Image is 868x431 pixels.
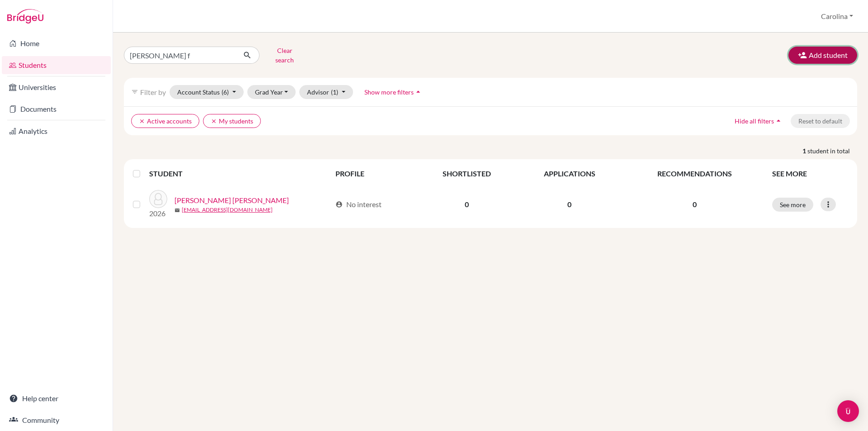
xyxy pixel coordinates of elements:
[767,163,854,185] th: SEE MORE
[517,185,622,224] td: 0
[149,208,167,219] p: 2026
[807,146,857,156] span: student in total
[628,199,761,210] p: 0
[2,122,111,140] a: Analytics
[414,87,423,96] i: arrow_drop_up
[791,114,850,128] button: Reset to default
[131,114,199,128] button: clearActive accounts
[139,118,145,124] i: clear
[2,100,111,118] a: Documents
[299,85,353,99] button: Advisor(1)
[175,195,289,206] a: [PERSON_NAME] [PERSON_NAME]
[727,114,791,128] button: Hide all filtersarrow_drop_up
[2,56,111,74] a: Students
[774,116,783,125] i: arrow_drop_up
[247,85,296,99] button: Grad Year
[335,201,343,208] span: account_circle
[2,78,111,96] a: Universities
[802,146,807,156] strong: 1
[149,163,330,185] th: STUDENT
[7,9,43,24] img: Bridge-U
[417,163,517,185] th: SHORTLISTED
[2,389,111,407] a: Help center
[517,163,622,185] th: APPLICATIONS
[772,198,813,212] button: See more
[211,118,217,124] i: clear
[222,88,229,96] span: (6)
[140,88,166,96] span: Filter by
[331,88,338,96] span: (1)
[623,163,767,185] th: RECOMMENDATIONS
[124,47,236,64] input: Find student by name...
[417,185,517,224] td: 0
[788,47,857,64] button: Add student
[817,8,857,25] button: Carolina
[175,208,180,213] span: mail
[335,199,382,210] div: No interest
[735,117,774,125] span: Hide all filters
[170,85,244,99] button: Account Status(6)
[149,190,167,208] img: Ramirez Flores, Samantha Alejandra
[259,43,310,67] button: Clear search
[2,411,111,429] a: Community
[2,34,111,52] a: Home
[131,88,138,95] i: filter_list
[203,114,261,128] button: clearMy students
[330,163,417,185] th: PROFILE
[837,400,859,422] div: Open Intercom Messenger
[357,85,430,99] button: Show more filtersarrow_drop_up
[364,88,414,96] span: Show more filters
[182,206,273,214] a: [EMAIL_ADDRESS][DOMAIN_NAME]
